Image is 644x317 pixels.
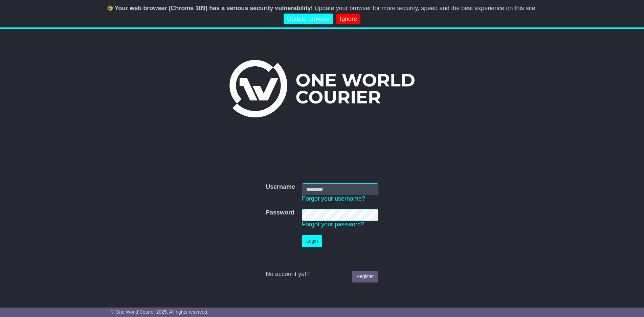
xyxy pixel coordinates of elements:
[284,14,333,25] a: Update browser
[266,271,378,278] div: No account yet?
[336,14,360,25] a: Ignore
[314,5,537,12] span: Update your browser for more security, speed and the best experience on this site.
[115,5,313,12] b: Your web browser (Chrome 109) has a serious security vulnerability!
[266,209,294,217] label: Password
[302,221,364,228] a: Forgot your password?
[266,183,295,191] label: Username
[352,271,378,282] a: Register
[229,60,414,117] img: One World
[302,195,365,202] a: Forgot your username?
[111,309,208,315] span: © One World Courier 2025. All rights reserved.
[302,235,322,247] button: Login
